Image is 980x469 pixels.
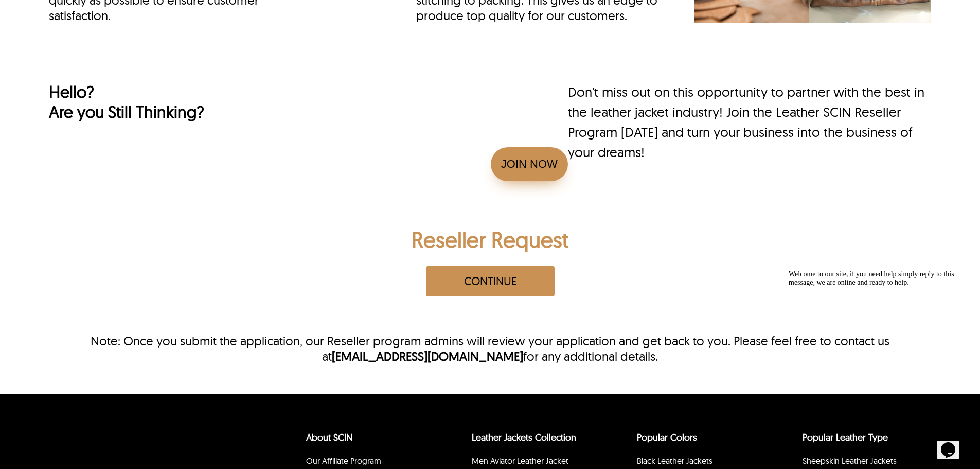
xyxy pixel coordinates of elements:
a: About SCIN [306,431,353,443]
h2: Are you Still Thinking? [49,102,568,127]
a: Men Aviator Leather Jacket [472,456,568,466]
a: [EMAIL_ADDRESS][DOMAIN_NAME] [332,349,523,364]
a: Our Affiliate Program [306,456,381,466]
h2: Reseller Request [362,226,619,258]
button: Continue [426,266,555,296]
a: Black Leather Jackets [637,456,712,466]
div: Note: Once you submit the application, our Reseller program admins will review your application a... [49,333,931,364]
h2: Hello? [49,82,568,101]
iframe: chat widget [785,266,970,423]
div: Welcome to our site, if you need help simply reply to this message, we are online and ready to help. [4,4,189,21]
a: popular leather jacket colors [637,431,697,443]
a: Sheepskin Leather Jackets [803,456,897,466]
iframe: chat widget [937,428,970,459]
span: Welcome to our site, if you need help simply reply to this message, we are online and ready to help. [4,4,170,20]
p: Don't miss out on this opportunity to partner with the best in the leather jacket industry! Join ... [568,82,931,162]
a: Leather Jackets Collection [472,431,576,443]
a: Popular Leather Type [803,431,888,443]
a: Join Now [491,147,568,181]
